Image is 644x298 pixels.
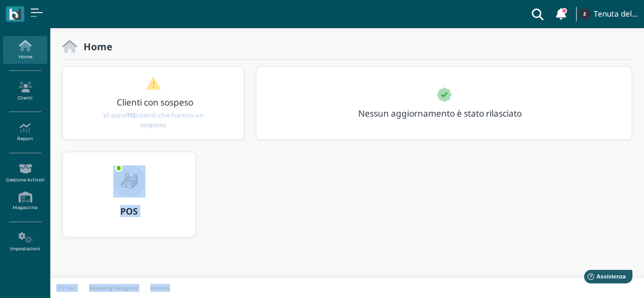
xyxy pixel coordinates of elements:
[62,152,196,249] a: ... POS
[113,165,145,197] img: ...
[3,119,47,146] a: Report
[3,77,47,105] a: Clienti
[30,8,66,16] span: Assistenza
[9,9,21,20] img: logo
[84,97,226,107] h3: Clienti con sospeso
[3,228,47,256] a: Impostazioni
[82,77,224,130] a: Clienti con sospeso Vi sono115clienti che hanno un sospeso
[257,67,632,139] div: 1 / 1
[77,41,112,52] h2: Home
[594,10,638,19] h4: Tenuta del Barco
[3,159,47,187] a: Gestione Articoli
[100,110,207,129] span: Vi sono clienti che hanno un sospeso
[3,36,47,64] a: Home
[120,205,138,217] b: POS
[63,67,244,139] div: 1 / 1
[578,2,638,26] a: ... Tenuta del Barco
[579,9,590,20] img: ...
[127,111,136,119] b: 115
[573,267,635,289] iframe: Help widget launcher
[3,187,47,215] a: Magazzino
[352,109,540,118] h3: Nessun aggiornamento è stato rilasciato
